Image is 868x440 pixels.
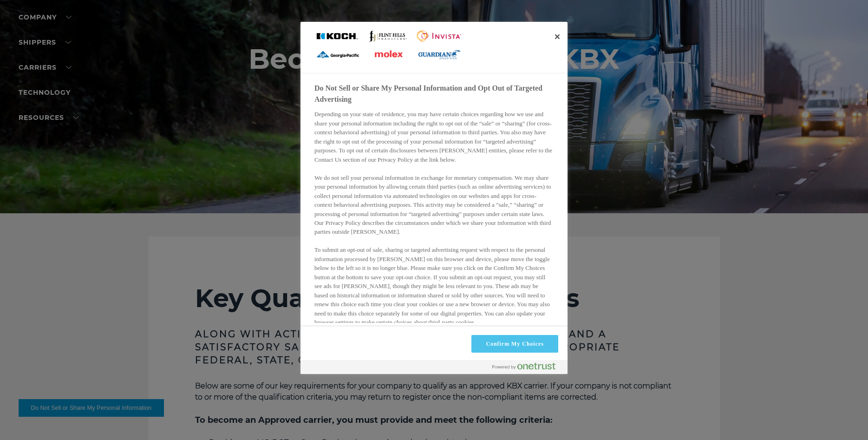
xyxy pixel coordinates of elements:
[547,26,568,47] button: Close
[492,362,555,370] img: Powered by OneTrust Opens in a new Tab
[471,335,558,353] button: Confirm My Choices
[492,362,563,374] a: Powered by OneTrust Opens in a new Tab
[300,22,568,374] div: Preference center
[314,26,463,64] div: Company Logo Lockup
[314,29,463,62] img: Company Logo Lockup
[300,22,568,374] div: Do Not Sell or Share My Personal Information and Opt Out of Targeted Advertising
[314,110,552,336] div: Depending on your state of residence, you may have certain choices regarding how we use and share...
[314,83,552,105] h2: Do Not Sell or Share My Personal Information and Opt Out of Targeted Advertising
